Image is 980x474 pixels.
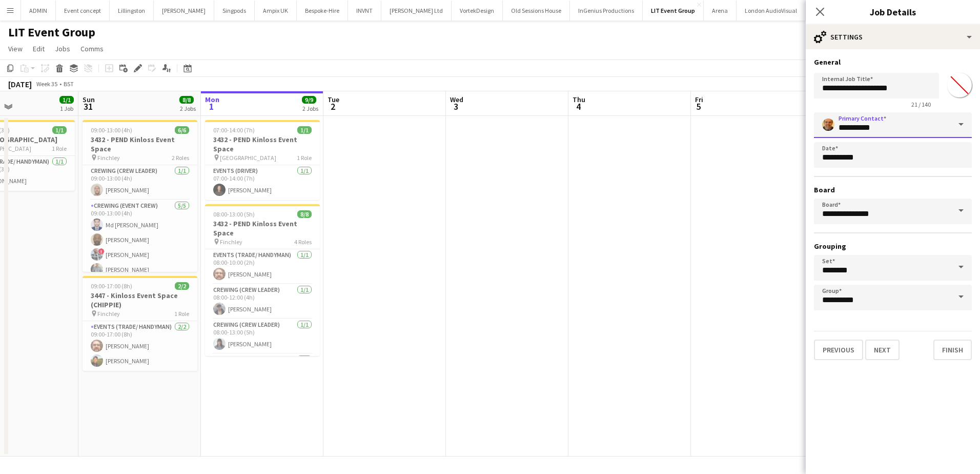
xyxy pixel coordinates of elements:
[205,120,320,200] app-job-card: 07:00-14:00 (7h)1/13432 - PEND Kinloss Event Space [GEOGRAPHIC_DATA]1 RoleEvents (Driver)1/107:00...
[179,96,194,104] span: 8/8
[573,95,585,104] span: Thu
[570,1,643,21] button: InGenius Productions
[52,145,67,152] span: 1 Role
[450,95,463,104] span: Wed
[571,101,585,112] span: 4
[213,210,255,218] span: 08:00-13:00 (5h)
[326,101,339,112] span: 2
[205,354,320,448] app-card-role: Crewing (Event Crew)5/5
[51,42,74,55] a: Jobs
[214,1,255,21] button: Singpods
[933,340,972,360] button: Finish
[348,1,381,21] button: INVNT
[865,340,900,360] button: Next
[175,282,189,290] span: 2/2
[205,95,219,104] span: Mon
[91,126,132,134] span: 09:00-13:00 (4h)
[180,105,196,112] div: 2 Jobs
[503,1,570,21] button: Old Sessions House
[83,120,197,272] app-job-card: 09:00-13:00 (4h)6/63432 - PEND Kinloss Event Space Finchley2 RolesCrewing (Crew Leader)1/109:00-1...
[205,135,320,153] h3: 3432 - PEND Kinloss Event Space
[34,80,59,88] span: Week 35
[328,95,339,104] span: Tue
[52,126,67,134] span: 1/1
[60,105,73,112] div: 1 Job
[297,1,348,21] button: Bespoke-Hire
[76,42,108,55] a: Comms
[91,282,132,290] span: 09:00-17:00 (8h)
[814,57,972,67] h3: General
[806,25,980,49] div: Settings
[21,1,56,21] button: ADMIN
[55,44,70,53] span: Jobs
[56,1,110,21] button: Event concept
[97,154,120,162] span: Finchley
[80,44,104,53] span: Comms
[737,1,806,21] button: London AudioVisual
[205,219,320,238] h3: 3432 - PEND Kinloss Event Space
[381,1,452,21] button: [PERSON_NAME] Ltd
[83,200,197,294] app-card-role: Crewing (Event Crew)5/509:00-13:00 (4h)Md [PERSON_NAME][PERSON_NAME]![PERSON_NAME][PERSON_NAME]
[205,249,320,284] app-card-role: Events (Trade/ Handyman)1/108:00-10:00 (2h)[PERSON_NAME]
[302,105,318,112] div: 2 Jobs
[302,96,316,104] span: 9/9
[294,238,312,246] span: 4 Roles
[203,101,219,112] span: 1
[83,135,197,153] h3: 3432 - PEND Kinloss Event Space
[154,1,214,21] button: [PERSON_NAME]
[452,1,503,21] button: VortekDesign
[814,242,972,251] h3: Grouping
[175,126,189,134] span: 6/6
[448,101,463,112] span: 3
[64,80,74,88] div: BST
[255,1,297,21] button: Ampix UK
[83,165,197,200] app-card-role: Crewing (Crew Leader)1/109:00-13:00 (4h)[PERSON_NAME]
[806,5,980,18] h3: Job Details
[220,238,242,246] span: Finchley
[297,154,312,162] span: 1 Role
[297,126,312,134] span: 1/1
[29,42,49,55] a: Edit
[695,95,703,104] span: Fri
[172,154,189,162] span: 2 Roles
[81,101,95,112] span: 31
[83,291,197,309] h3: 3447 - Kinloss Event Space (CHIPPIE)
[97,310,120,318] span: Finchley
[903,101,939,108] span: 21 / 140
[704,1,737,21] button: Arena
[83,95,95,104] span: Sun
[213,126,255,134] span: 07:00-14:00 (7h)
[4,42,27,55] a: View
[814,185,972,194] h3: Board
[110,1,154,21] button: Lillingston
[205,165,320,200] app-card-role: Events (Driver)1/107:00-14:00 (7h)[PERSON_NAME]
[8,25,95,40] h1: LIT Event Group
[297,210,312,218] span: 8/8
[83,276,197,371] app-job-card: 09:00-17:00 (8h)2/23447 - Kinloss Event Space (CHIPPIE) Finchley1 RoleEvents (Trade/ Handyman)2/2...
[643,1,704,21] button: LIT Event Group
[205,319,320,354] app-card-role: Crewing (Crew Leader)1/108:00-13:00 (5h)[PERSON_NAME]
[174,310,189,318] span: 1 Role
[8,79,32,89] div: [DATE]
[8,44,23,53] span: View
[83,321,197,371] app-card-role: Events (Trade/ Handyman)2/209:00-17:00 (8h)[PERSON_NAME][PERSON_NAME]
[693,101,703,112] span: 5
[33,44,45,53] span: Edit
[814,340,863,360] button: Previous
[59,96,74,104] span: 1/1
[220,154,276,162] span: [GEOGRAPHIC_DATA]
[205,204,320,356] app-job-card: 08:00-13:00 (5h)8/83432 - PEND Kinloss Event Space Finchley4 RolesEvents (Trade/ Handyman)1/108:0...
[205,284,320,319] app-card-role: Crewing (Crew Leader)1/108:00-12:00 (4h)[PERSON_NAME]
[98,248,105,254] span: !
